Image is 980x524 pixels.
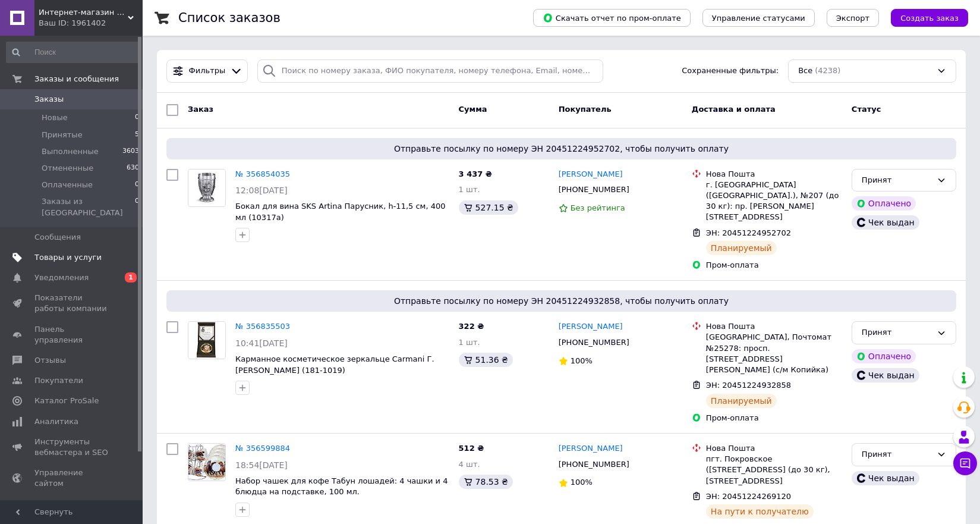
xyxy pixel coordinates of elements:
[189,65,226,77] span: Фильтры
[852,105,881,114] span: Статус
[712,14,805,23] span: Управление статусами
[188,105,213,114] span: Заказ
[188,321,226,359] a: Фото товару
[188,443,226,481] a: Фото товару
[34,74,119,84] span: Заказы и сообщения
[135,130,139,140] span: 5
[862,174,932,187] div: Принят
[127,163,139,174] span: 630
[702,9,815,27] button: Управление статусами
[39,18,143,29] div: Ваш ID: 1961402
[235,460,288,470] span: 18:54[DATE]
[706,241,777,255] div: Планируемый
[235,476,448,497] a: Набор чашек для кофе Табун лошадей: 4 чашки и 4 блюдца на подставке, 100 мл.
[34,416,78,427] span: Аналитика
[459,353,513,367] div: 51.36 ₴
[235,354,434,375] a: Карманное косметическое зеркальце Carmani Г.[PERSON_NAME] (181-1019)
[879,13,968,22] a: Создать заказ
[852,196,916,211] div: Оплачено
[34,396,99,406] span: Каталог ProSale
[559,460,629,469] span: [PHONE_NUMBER]
[42,130,83,140] span: Принятые
[900,14,959,23] span: Создать заказ
[42,180,93,190] span: Оплаченные
[706,413,842,423] div: Пром-оплата
[706,180,842,223] div: г. [GEOGRAPHIC_DATA] ([GEOGRAPHIC_DATA].), №207 (до 30 кг): пр. [PERSON_NAME][STREET_ADDRESS]
[798,65,812,77] span: Все
[188,322,225,359] img: Фото товару
[34,499,110,520] span: Кошелек компании
[559,105,612,114] span: Покупатель
[171,143,951,155] span: Отправьте посылку по номеру ЭН 20451224952702, чтобы получить оплату
[706,332,842,375] div: [GEOGRAPHIC_DATA], Почтомат №25278: просп. [STREET_ADDRESS][PERSON_NAME] (с/м Копийка)
[706,504,814,519] div: На пути к получателю
[34,293,110,314] span: Показатели работы компании
[862,327,932,339] div: Принят
[34,324,110,346] span: Панель управления
[34,232,81,243] span: Сообщения
[852,471,919,485] div: Чек выдан
[34,272,89,283] span: Уведомления
[706,260,842,271] div: Пром-оплата
[6,42,140,63] input: Поиск
[706,228,791,237] span: ЭН: 20451224952702
[235,186,288,195] span: 12:08[DATE]
[706,492,791,501] span: ЭН: 20451224269120
[533,9,691,27] button: Скачать отчет по пром-оплате
[235,202,445,222] a: Бокал для вина SKS Artina Парусник, h-11,5 см, 400 мл (10317a)
[706,321,842,332] div: Нова Пошта
[459,185,480,194] span: 1 шт.
[459,460,480,469] span: 4 шт.
[459,444,484,453] span: 512 ₴
[571,356,593,365] span: 100%
[559,443,623,454] a: [PERSON_NAME]
[827,9,879,27] button: Экспорт
[559,169,623,180] a: [PERSON_NAME]
[459,105,487,114] span: Сумма
[235,322,290,331] a: № 356835503
[235,444,290,453] a: № 356599884
[559,185,629,194] span: [PHONE_NUMBER]
[42,196,135,218] span: Заказы из [GEOGRAPHIC_DATA]
[235,170,290,178] a: № 356854035
[571,478,593,487] span: 100%
[559,321,623,332] a: [PERSON_NAME]
[706,454,842,487] div: пгт. Покровское ([STREET_ADDRESS] (до 30 кг), [STREET_ADDRESS]
[459,322,484,331] span: 322 ₴
[852,215,919,230] div: Чек выдан
[459,475,513,489] div: 78.53 ₴
[862,448,932,461] div: Принят
[706,394,777,408] div: Планируемый
[135,196,139,218] span: 0
[706,169,842,180] div: Нова Пошта
[34,252,102,263] span: Товары и услуги
[692,105,776,114] span: Доставка и оплата
[34,355,66,366] span: Отзывы
[706,381,791,390] span: ЭН: 20451224932858
[34,94,64,105] span: Заказы
[836,14,869,23] span: Экспорт
[42,146,99,157] span: Выполненные
[135,112,139,123] span: 0
[188,444,225,481] img: Фото товару
[571,203,625,212] span: Без рейтинга
[188,169,226,207] a: Фото товару
[39,7,128,18] span: Интернет-магазин подарков Present4you
[682,65,779,77] span: Сохраненные фильтры:
[852,349,916,363] div: Оплачено
[34,467,110,489] span: Управление сайтом
[891,9,968,27] button: Создать заказ
[188,170,225,206] img: Фото товару
[852,368,919,382] div: Чек выдан
[42,163,93,174] span: Отмененные
[125,272,137,283] span: 1
[815,66,840,75] span: (4238)
[135,180,139,190] span: 0
[559,338,629,347] span: [PHONE_NUMBER]
[953,451,977,475] button: Чат с покупателем
[459,338,480,347] span: 1 шт.
[459,170,492,178] span: 3 437 ₴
